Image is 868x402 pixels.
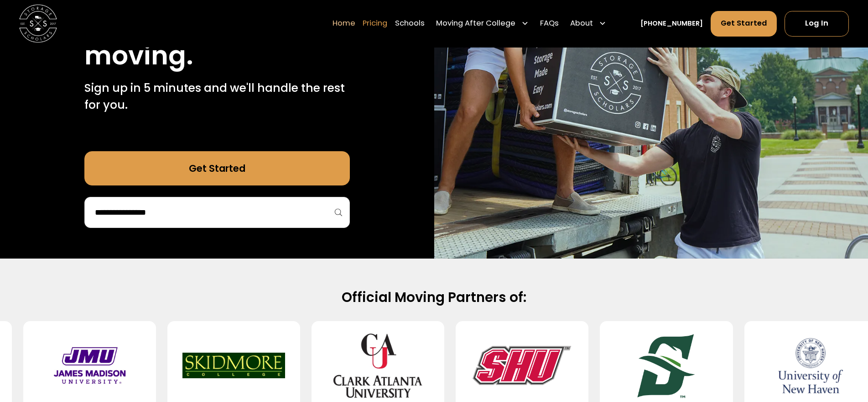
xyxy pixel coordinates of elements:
a: Log In [785,11,849,37]
a: Get Started [711,11,777,37]
div: Moving After College [436,18,515,30]
a: Schools [395,11,425,37]
div: About [567,11,610,37]
p: Sign up in 5 minutes and we'll handle the rest for you. [84,79,350,114]
a: Home [333,11,355,37]
img: Storage Scholars main logo [19,5,57,42]
h2: Official Moving Partners of: [130,289,738,306]
a: Pricing [363,11,387,37]
a: FAQs [540,11,559,37]
div: About [570,18,593,30]
a: Get Started [84,151,350,185]
div: Moving After College [432,11,533,37]
a: [PHONE_NUMBER] [640,19,703,29]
